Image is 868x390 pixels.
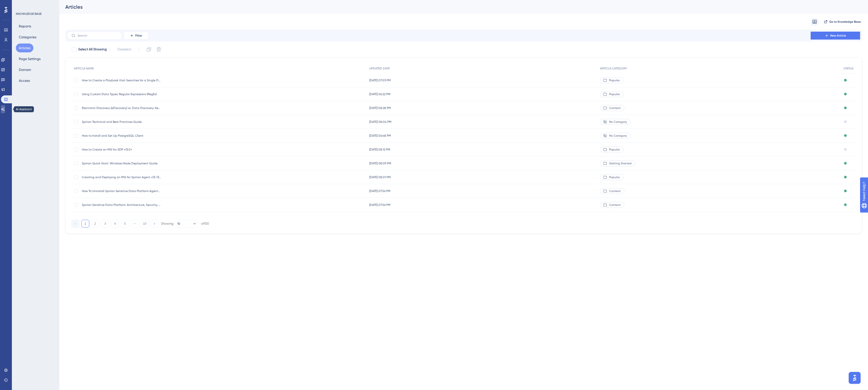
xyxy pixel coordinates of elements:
span: [DATE] 07:03 PM [369,78,391,82]
span: [DATE] 07:56 PM [369,189,390,193]
span: Need Help? [12,1,31,7]
div: Showing [161,221,173,226]
span: [DATE] 08:12 PM [369,148,390,152]
button: 5 [121,220,129,228]
span: Spirion Quick Start: Windows Node Deployment Guide [82,161,161,165]
span: How to Create a Playbook that Searches for a Single Data Type [82,78,161,82]
button: Go to Knowledge Base [822,18,862,26]
span: ARTICLE CATEGORY [600,66,627,70]
span: Content [609,203,621,207]
span: Content [609,189,621,193]
button: Categories [16,33,39,42]
button: Filter [124,32,148,40]
button: Articles [16,43,33,52]
button: 4 [111,220,119,228]
span: Using Custom Data Types: Regular Expressions (RegEx) [82,92,161,96]
button: 10 [141,220,149,228]
span: Spirion Technical and Best Practices Guide [82,120,161,124]
div: Articles [65,3,850,10]
iframe: UserGuiding AI Assistant Launcher [847,370,862,385]
span: How To Uninstall Spirion Sensitive Data Platform Agents versions 13-13.5 [82,189,161,193]
span: Popular [609,92,620,96]
input: Search [77,34,117,37]
span: [DATE] 08:28 PM [369,106,391,110]
span: Popular [609,175,620,179]
span: How to Create an MSI for SDP v13.0+ [82,148,161,152]
button: 10 [177,220,197,228]
button: Deselect [113,45,136,54]
div: of 100 [201,221,209,226]
button: 1 [81,220,89,228]
span: Deselect [117,46,131,52]
span: No Category [609,120,627,124]
span: [DATE] 06:22 PM [369,92,390,96]
span: Content [609,106,621,110]
button: Reports [16,22,34,31]
span: Popular [609,148,620,152]
span: [DATE] 08:04 PM [369,120,391,124]
button: Page Settings [16,54,44,63]
span: New Article [830,34,846,38]
span: Popular [609,78,620,82]
span: Filter [135,34,142,38]
span: Creating and Deploying an MSI for Spirion Agent v13-13.5 [82,175,161,179]
span: Getting Started [609,161,632,165]
span: Electronic Discovery (eDiscovery) vs. Data Discovery: Key Differences [82,106,161,110]
button: Domain [16,65,34,74]
span: [DATE] 07:56 PM [369,203,390,207]
span: UPDATED DATE [369,66,390,70]
span: How to Install and Set Up PostgreSQL Client [82,134,161,138]
button: 2 [91,220,99,228]
span: [DATE] 08:01 PM [369,175,391,179]
button: 3 [101,220,109,228]
span: [DATE] 06:48 PM [369,134,391,138]
span: ARTICLE NAME [74,66,94,70]
span: Go to Knowledge Base [829,20,861,24]
div: KNOWLEDGE BASE [16,12,42,16]
button: Access [16,76,33,85]
button: ⋯ [131,220,139,228]
button: New Article [811,32,860,40]
span: Spirion Sensitive Data Platform: Architecture, Security, and Data Flow [82,203,161,207]
span: Select All Showing [78,46,107,52]
span: [DATE] 08:09 PM [369,161,391,165]
span: STATUS [844,66,853,70]
span: 10 [177,222,180,226]
span: No Category [609,134,627,138]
